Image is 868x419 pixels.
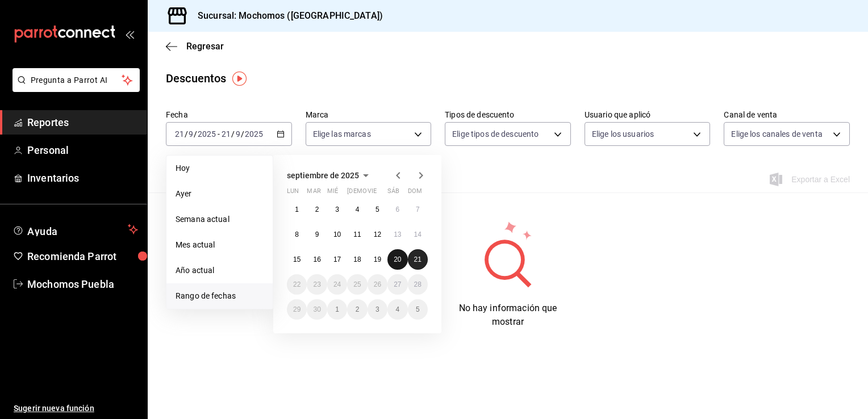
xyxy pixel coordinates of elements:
[176,290,264,302] span: Rango de fechas
[221,129,231,139] input: --
[347,299,367,320] button: 2 de octubre de 2025
[315,231,319,238] abbr: 9 de septiembre de 2025
[235,129,241,139] input: --
[414,255,422,263] abbr: 21 de septiembre de 2025
[189,9,383,23] h3: Sucursal: Mochomos ([GEOGRAPHIC_DATA])
[287,299,307,320] button: 29 de septiembre de 2025
[414,231,422,238] abbr: 14 de septiembre de 2025
[218,129,220,139] span: -
[387,299,407,320] button: 4 de octubre de 2025
[459,303,557,327] span: No hay información que mostrar
[585,111,711,119] label: Usuario que aplicó
[27,276,138,292] span: Mochomos Puebla
[374,280,381,288] abbr: 26 de septiembre de 2025
[306,111,432,119] label: Marca
[445,111,571,119] label: Tipos de descuento
[231,129,235,139] span: /
[287,199,307,220] button: 1 de septiembre de 2025
[368,187,377,199] abbr: viernes
[408,224,428,245] button: 14 de septiembre de 2025
[408,187,422,199] abbr: domingo
[232,72,247,86] img: Tooltip marker
[194,129,197,139] span: /
[327,274,347,295] button: 24 de septiembre de 2025
[327,199,347,220] button: 3 de septiembre de 2025
[174,129,185,139] input: --
[414,280,422,288] abbr: 28 de septiembre de 2025
[287,169,373,182] button: septiembre de 2025
[394,280,401,288] abbr: 27 de septiembre de 2025
[416,206,420,213] abbr: 7 de septiembre de 2025
[197,129,216,139] input: ----
[307,224,327,245] button: 9 de septiembre de 2025
[176,188,264,200] span: Ayer
[27,170,138,186] span: Inventarios
[176,162,264,174] span: Hoy
[335,206,339,213] abbr: 3 de septiembre de 2025
[387,187,399,199] abbr: sábado
[356,305,360,313] abbr: 2 de octubre de 2025
[313,128,371,140] span: Elige las marcas
[347,199,367,220] button: 4 de septiembre de 2025
[327,299,347,320] button: 1 de octubre de 2025
[408,199,428,220] button: 7 de septiembre de 2025
[374,255,381,263] abbr: 19 de septiembre de 2025
[387,249,407,270] button: 20 de septiembre de 2025
[313,255,320,263] abbr: 16 de septiembre de 2025
[8,82,140,94] a: Pregunta a Parrot AI
[315,206,319,213] abbr: 2 de septiembre de 2025
[307,299,327,320] button: 30 de septiembre de 2025
[176,265,264,276] span: Año actual
[452,128,539,140] span: Elige tipos de descuento
[347,224,367,245] button: 11 de septiembre de 2025
[333,280,341,288] abbr: 24 de septiembre de 2025
[416,305,420,313] abbr: 5 de octubre de 2025
[395,206,399,213] abbr: 6 de septiembre de 2025
[387,224,407,245] button: 13 de septiembre de 2025
[186,41,224,52] span: Regresar
[188,129,194,139] input: --
[185,129,188,139] span: /
[244,129,264,139] input: ----
[353,255,361,263] abbr: 18 de septiembre de 2025
[408,249,428,270] button: 21 de septiembre de 2025
[347,274,367,295] button: 25 de septiembre de 2025
[27,249,138,264] span: Recomienda Parrot
[14,403,138,414] span: Sugerir nueva función
[347,249,367,270] button: 18 de septiembre de 2025
[353,280,361,288] abbr: 25 de septiembre de 2025
[375,305,379,313] abbr: 3 de octubre de 2025
[356,206,360,213] abbr: 4 de septiembre de 2025
[166,70,226,87] div: Descuentos
[307,199,327,220] button: 2 de septiembre de 2025
[313,305,320,313] abbr: 30 de septiembre de 2025
[368,199,387,220] button: 5 de septiembre de 2025
[368,249,387,270] button: 19 de septiembre de 2025
[287,224,307,245] button: 8 de septiembre de 2025
[287,274,307,295] button: 22 de septiembre de 2025
[395,305,399,313] abbr: 4 de octubre de 2025
[241,129,244,139] span: /
[176,239,264,251] span: Mes actual
[27,223,123,236] span: Ayuda
[27,115,138,130] span: Reportes
[387,274,407,295] button: 27 de septiembre de 2025
[313,280,320,288] abbr: 23 de septiembre de 2025
[166,111,292,119] label: Fecha
[394,231,401,238] abbr: 13 de septiembre de 2025
[394,255,401,263] abbr: 20 de septiembre de 2025
[368,224,387,245] button: 12 de septiembre de 2025
[592,128,654,140] span: Elige los usuarios
[307,249,327,270] button: 16 de septiembre de 2025
[307,274,327,295] button: 23 de septiembre de 2025
[368,274,387,295] button: 26 de septiembre de 2025
[408,299,428,320] button: 5 de octubre de 2025
[375,206,379,213] abbr: 5 de septiembre de 2025
[12,68,140,92] button: Pregunta a Parrot AI
[293,255,301,263] abbr: 15 de septiembre de 2025
[333,231,341,238] abbr: 10 de septiembre de 2025
[335,305,339,313] abbr: 1 de octubre de 2025
[295,206,299,213] abbr: 1 de septiembre de 2025
[327,249,347,270] button: 17 de septiembre de 2025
